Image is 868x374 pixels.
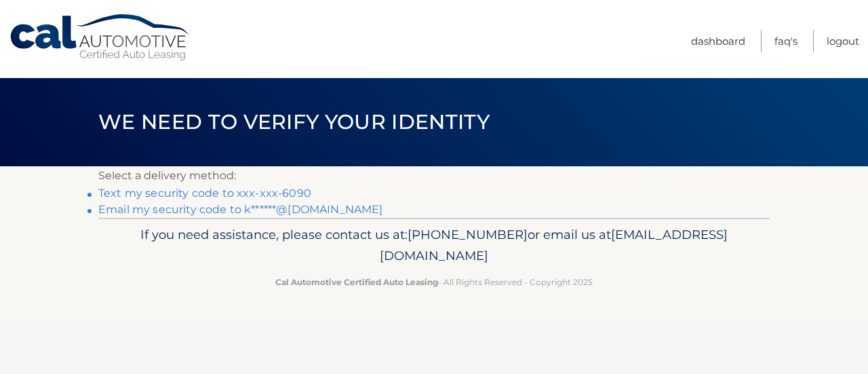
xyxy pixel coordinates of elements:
[275,277,438,287] strong: Cal Automotive Certified Auto Leasing
[107,224,761,267] p: If you need assistance, please contact us at: or email us at
[408,227,528,242] span: [PHONE_NUMBER]
[691,30,745,52] a: Dashboard
[98,166,770,185] p: Select a delivery method:
[98,109,490,134] span: We need to verify your identity
[774,30,797,52] a: FAQ's
[98,187,311,200] a: Text my security code to xxx-xxx-6090
[827,30,859,52] a: Logout
[9,14,192,62] a: Cal Automotive
[98,203,383,216] a: Email my security code to k******@[DOMAIN_NAME]
[107,275,761,289] p: - All Rights Reserved - Copyright 2025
